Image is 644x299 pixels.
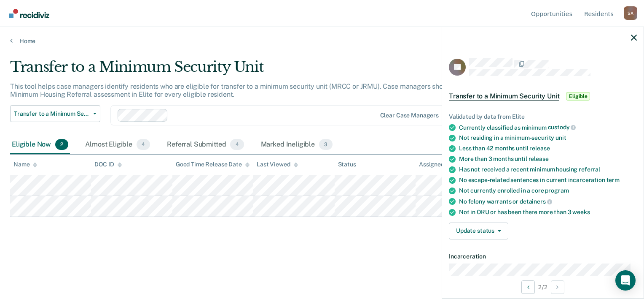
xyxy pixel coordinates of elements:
span: Transfer to a Minimum Security Unit [449,92,559,101]
span: Eligible [566,92,590,101]
div: Transfer to a Minimum Security UnitEligible [442,83,644,110]
button: Next Opportunity [551,280,564,294]
span: unit [555,134,566,141]
div: Last Viewed [257,161,298,168]
span: 2 [55,139,68,150]
div: Status [338,161,356,168]
div: Clear case managers [380,112,439,119]
div: Not in ORU or has been there more than 3 [459,209,637,216]
div: Good Time Release Date [176,161,250,168]
div: More than 3 months until [459,155,637,163]
button: Profile dropdown button [624,6,637,20]
div: Validated by data from Elite [449,113,637,120]
div: Referral Submitted [165,136,245,154]
div: Has not received a recent minimum housing [459,166,637,173]
div: Not residing in a minimum-security [459,134,637,141]
div: Name [13,161,37,168]
img: Recidiviz [9,9,49,18]
div: Transfer to a Minimum Security Unit [10,58,493,82]
div: Not currently enrolled in a core [459,187,637,194]
span: detainers [520,198,552,205]
div: No escape-related sentences in current incarceration [459,177,637,184]
p: This tool helps case managers identify residents who are eligible for transfer to a minimum secur... [10,82,489,98]
button: Previous Opportunity [521,280,535,294]
span: term [606,177,620,183]
div: Eligible Now [10,136,70,154]
button: Update status [449,223,508,239]
a: Home [10,37,634,45]
div: Assigned to [419,161,459,168]
div: No felony warrants or [459,198,637,205]
div: Currently classified as minimum [459,124,637,131]
span: referral [579,166,600,173]
div: 2 / 2 [442,276,644,298]
span: custody [548,124,576,130]
span: 4 [137,139,150,150]
div: Almost Eligible [83,136,152,154]
div: Open Intercom Messenger [615,270,636,291]
div: DOC ID [94,161,121,168]
span: 3 [319,139,333,150]
div: S A [624,6,637,20]
span: 4 [230,139,244,150]
span: release [529,145,550,152]
div: Marked Ineligible [259,136,335,154]
span: release [529,155,549,162]
span: Transfer to a Minimum Security Unit [14,110,90,117]
dt: Incarceration [449,253,637,260]
span: program [545,187,569,194]
span: weeks [572,209,590,215]
div: Less than 42 months until [459,145,637,152]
